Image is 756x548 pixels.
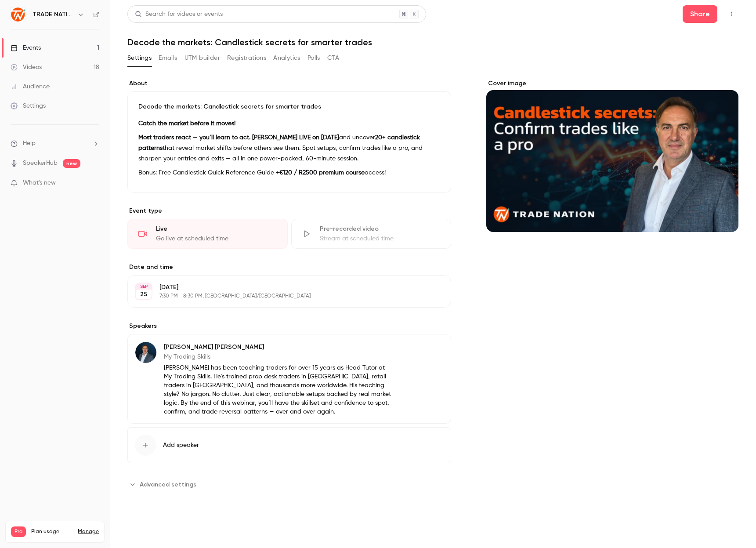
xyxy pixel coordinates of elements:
div: Go live at scheduled time [156,234,277,243]
div: Settings [11,102,46,110]
button: Analytics [273,51,300,65]
div: Pre-recorded video [320,225,441,233]
button: Polls [307,51,320,65]
div: Videos [11,63,42,72]
div: Stream at scheduled time [320,234,441,243]
a: SpeakerHub [23,159,58,168]
button: CTA [327,51,339,65]
h1: Decode the markets: Candlestick secrets for smarter trades [127,37,738,47]
label: Speakers [127,322,451,330]
strong: Most traders react — you’ll learn to act. [PERSON_NAME] LIVE on [DATE] [138,134,339,141]
button: Emails [159,51,177,65]
button: Settings [127,51,152,65]
button: Add speaker [127,427,451,463]
label: Date and time [127,263,451,272]
span: What's new [23,178,56,188]
span: Plan usage [31,528,72,535]
section: Advanced settings [127,477,451,491]
div: Philip Konchar[PERSON_NAME] [PERSON_NAME]My Trading Skills[PERSON_NAME] has been teaching traders... [127,334,451,424]
p: Decode the markets: Candlestick secrets for smarter trades [138,102,440,111]
div: Live [156,225,277,233]
section: Cover image [486,79,738,232]
span: Pro [11,526,26,537]
img: Philip Konchar [135,342,156,363]
p: Event type [127,207,451,215]
p: 25 [140,290,147,299]
p: 7:30 PM - 8:30 PM, [GEOGRAPHIC_DATA]/[GEOGRAPHIC_DATA] [159,293,405,300]
div: Events [11,44,41,52]
h6: TRADE NATION [33,10,74,19]
span: Advanced settings [140,480,196,489]
span: Help [23,139,36,148]
strong: Catch the market before it moves! [138,120,235,127]
button: Share [683,5,717,23]
button: UTM builder [184,51,220,65]
label: Cover image [486,79,738,88]
a: Manage [78,528,99,535]
button: Advanced settings [127,477,202,491]
button: Registrations [227,51,266,65]
div: Audience [11,82,50,91]
p: Bonus: Free Candlestick Quick Reference Guide + access! [138,167,440,178]
p: and uncover that reveal market shifts before others see them. Spot setups, confirm trades like a ... [138,132,440,164]
label: About [127,79,451,88]
div: LiveGo live at scheduled time [127,219,288,249]
div: Pre-recorded videoStream at scheduled time [291,219,452,249]
p: [PERSON_NAME] [PERSON_NAME] [164,343,394,352]
img: TRADE NATION [11,7,25,22]
span: Add speaker [163,441,199,450]
li: help-dropdown-opener [11,139,99,148]
p: [PERSON_NAME] has been teaching traders for over 15 years as Head Tutor at My Trading Skills. He’... [164,363,394,416]
div: SEP [136,283,152,290]
p: [DATE] [159,283,405,292]
p: My Trading Skills [164,352,394,361]
div: Search for videos or events [135,10,223,19]
span: new [63,159,80,168]
strong: €120 / R2500 premium course [279,170,365,176]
